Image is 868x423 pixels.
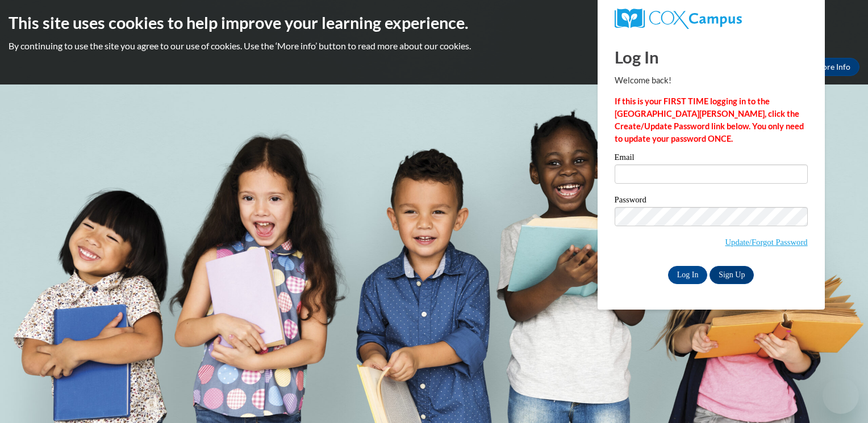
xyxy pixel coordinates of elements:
[725,238,808,247] a: Update/Forgot Password
[615,96,804,143] strong: If this is your FIRST TIME logging in to the [GEOGRAPHIC_DATA][PERSON_NAME], click the Create/Upd...
[615,153,808,164] label: Email
[615,9,742,29] img: COX Campus
[806,58,859,76] a: More Info
[615,9,808,29] a: COX Campus
[615,196,808,207] label: Password
[710,266,754,284] a: Sign Up
[9,11,859,34] h2: This site uses cookies to help improve your learning experience.
[615,45,808,69] h1: Log In
[615,74,808,87] p: Welcome back!
[9,40,859,52] p: By continuing to use the site you agree to our use of cookies. Use the ‘More info’ button to read...
[823,378,859,414] iframe: Button to launch messaging window
[668,266,708,284] input: Log In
